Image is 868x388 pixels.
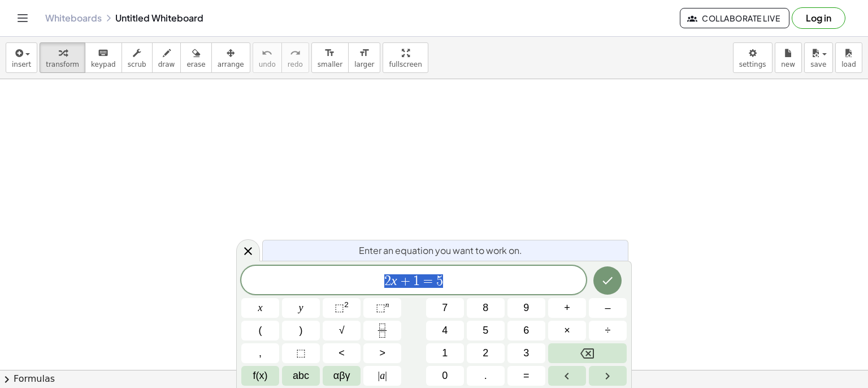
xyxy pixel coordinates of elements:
[467,366,505,386] button: .
[593,266,622,295] button: Done
[507,343,545,363] button: 3
[363,343,401,363] button: Greater than
[335,302,344,313] span: ⬚
[348,42,380,73] button: format_sizelarger
[363,321,401,340] button: Fraction
[311,42,349,73] button: format_sizesmaller
[467,343,505,363] button: 2
[804,42,833,73] button: save
[158,61,175,68] span: draw
[91,61,116,68] span: keypad
[323,321,361,340] button: Square root
[384,274,391,288] span: 2
[14,9,32,27] button: Toggle navigation
[282,366,320,386] button: Alphabet
[282,298,320,318] button: y
[426,366,464,386] button: 0
[259,323,262,338] span: (
[241,298,279,318] button: x
[152,42,181,73] button: draw
[241,366,279,386] button: Functions
[324,46,335,60] i: format_size
[46,61,79,68] span: transform
[413,274,420,288] span: 1
[739,61,766,68] span: settings
[241,321,279,340] button: (
[775,42,802,73] button: new
[12,61,31,68] span: insert
[589,298,627,318] button: Minus
[262,46,272,60] i: undo
[359,46,370,60] i: format_size
[378,370,380,381] span: |
[128,61,146,68] span: scrub
[299,300,303,316] span: y
[564,300,570,316] span: +
[281,42,309,73] button: redoredo
[548,343,627,363] button: Backspace
[781,61,795,68] span: new
[483,300,488,316] span: 8
[442,323,448,338] span: 4
[548,298,586,318] button: Plus
[835,42,862,73] button: load
[333,368,350,383] span: αβγ
[548,321,586,340] button: Times
[442,368,448,383] span: 0
[40,42,85,73] button: transform
[85,42,122,73] button: keyboardkeypad
[339,323,345,338] span: √
[523,300,529,316] span: 9
[507,298,545,318] button: 9
[180,42,211,73] button: erase
[484,368,487,383] span: .
[483,323,488,338] span: 5
[680,8,789,28] button: Collaborate Live
[385,370,387,381] span: |
[296,346,306,361] span: ⬚
[397,274,414,288] span: +
[467,298,505,318] button: 8
[605,300,610,316] span: –
[376,302,385,313] span: ⬚
[211,42,250,73] button: arrange
[6,42,37,73] button: insert
[259,346,262,361] span: ,
[354,61,374,68] span: larger
[442,346,448,361] span: 1
[300,323,303,338] span: )
[323,366,361,386] button: Greek alphabet
[605,323,611,338] span: ÷
[259,61,276,68] span: undo
[507,321,545,340] button: 6
[293,368,309,383] span: abc
[378,368,387,383] span: a
[841,61,856,68] span: load
[589,366,627,386] button: Right arrow
[442,300,448,316] span: 7
[323,298,361,318] button: Squared
[253,42,282,73] button: undoundo
[218,61,244,68] span: arrange
[792,7,845,29] button: Log in
[548,366,586,386] button: Left arrow
[389,61,422,68] span: fullscreen
[436,274,443,288] span: 5
[523,323,529,338] span: 6
[359,244,522,257] span: Enter an equation you want to work on.
[253,368,268,383] span: f(x)
[323,343,361,363] button: Less than
[385,300,389,309] sup: n
[391,273,397,288] var: x
[383,42,428,73] button: fullscreen
[290,46,301,60] i: redo
[363,298,401,318] button: Superscript
[121,42,153,73] button: scrub
[258,300,263,316] span: x
[318,61,342,68] span: smaller
[507,366,545,386] button: Equals
[426,343,464,363] button: 1
[420,274,436,288] span: =
[282,321,320,340] button: )
[241,343,279,363] button: ,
